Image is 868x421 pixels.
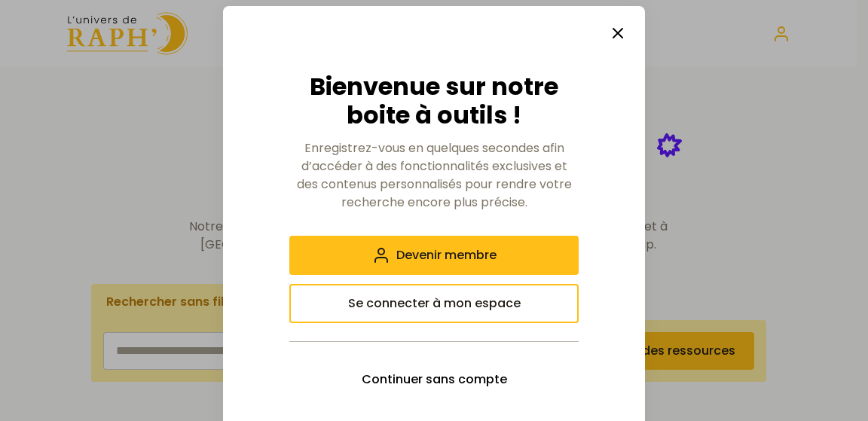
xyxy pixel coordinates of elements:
button: Continuer sans compte [289,360,579,399]
p: Enregistrez-vous en quelques secondes afin d’accéder à des fonctionnalités exclusives et des cont... [289,139,579,212]
span: Devenir membre [396,246,497,264]
span: Continuer sans compte [362,371,507,389]
button: Se connecter à mon espace [289,284,579,323]
button: Devenir membre [289,236,579,275]
h2: Bienvenue sur notre boite à outils ! [289,72,579,130]
span: Se connecter à mon espace [348,294,521,313]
